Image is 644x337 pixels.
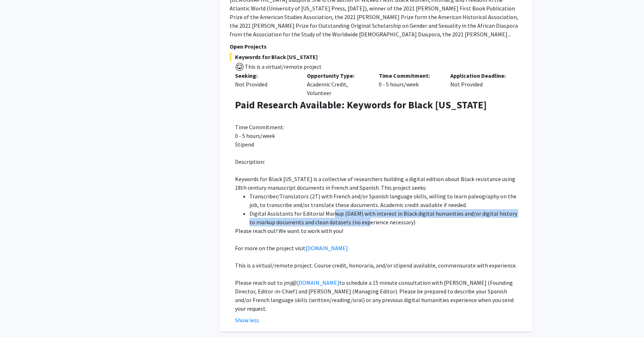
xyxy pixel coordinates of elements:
[235,279,514,312] span: to schedule a 15 minute consultation with [PERSON_NAME] (Founding Director, Editor-in-Chief) and ...
[235,262,517,269] span: This is a virtual/remote project. Course credit, honoraria, and/or stipend available, commensurat...
[230,53,522,61] span: Keywords for Black [US_STATE]
[249,210,517,226] span: Digital Assistants for Editorial Markup (DAEM) with interest in Black digital humanities and/or d...
[305,244,348,252] a: [DOMAIN_NAME]
[235,132,275,139] span: 0 - 5 hours/week
[379,71,440,80] p: Time Commitment:
[230,42,522,51] p: Open Projects
[235,279,297,286] span: Please reach out to jmj@
[235,158,265,165] span: Description:
[373,71,445,97] div: 0 - 5 hours/week
[235,175,515,191] span: Keywords for Black [US_STATE] is a collective of researchers building a digital edition about Bla...
[235,123,284,131] span: Time Commitment:
[235,227,343,234] span: Please reach out! We want to work with you!
[235,98,487,111] strong: Paid Research Available: Keywords for Black [US_STATE]
[302,71,373,97] div: Academic Credit, Volunteer
[5,305,31,332] iframe: Chat
[235,71,296,80] p: Seeking:
[307,71,368,80] p: Opportunity Type:
[450,71,511,80] p: Application Deadline:
[235,316,259,324] button: Show less
[244,63,322,70] span: This is a virtual/remote project
[445,71,517,97] div: Not Provided
[249,193,516,208] span: Transcriber/Translators (2T) with French and/or Spanish language skills, willing to learn paleogr...
[235,141,254,148] span: Stipend
[235,244,305,252] span: For more on the project visit
[235,80,296,89] div: Not Provided
[297,279,339,286] a: [DOMAIN_NAME]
